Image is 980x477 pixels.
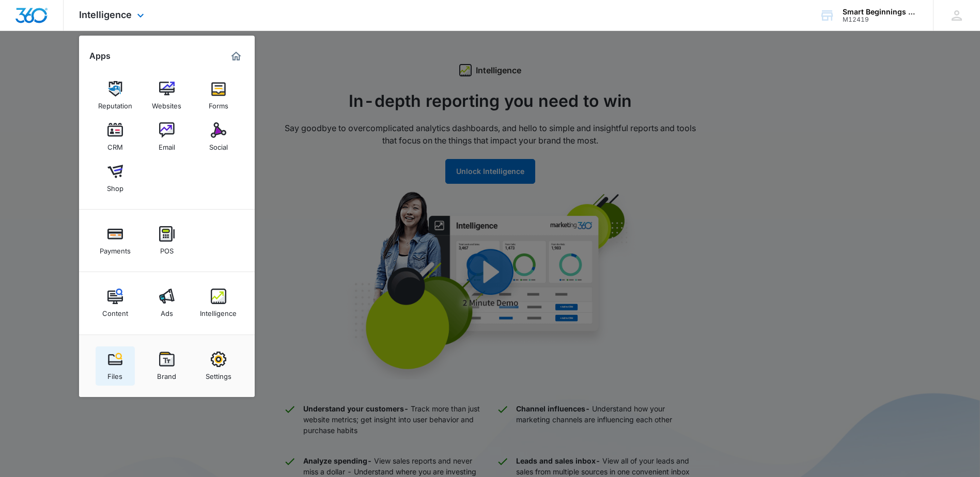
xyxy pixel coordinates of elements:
a: Shop [96,158,135,198]
div: Brand [157,367,176,380]
div: Shop [107,179,123,193]
a: Websites [147,76,186,115]
div: Content [102,304,128,317]
div: Websites [152,97,181,110]
h2: Apps [89,51,111,61]
div: Reputation [98,97,132,110]
div: account name [843,8,918,16]
div: Settings [206,367,231,380]
div: Email [159,138,175,151]
div: account id [843,16,918,23]
a: POS [147,221,186,260]
a: Files [96,346,135,386]
a: Settings [199,346,238,386]
div: Forms [209,97,228,110]
div: POS [160,242,174,255]
a: CRM [96,117,135,156]
div: Payments [100,242,131,255]
a: Email [147,117,186,156]
div: Ads [161,304,173,317]
a: Forms [199,76,238,115]
div: CRM [107,138,123,151]
a: Marketing 360® Dashboard [228,48,244,65]
a: Content [96,283,135,323]
div: Social [209,138,228,151]
span: Intelligence [79,9,132,20]
a: Social [199,117,238,156]
div: Intelligence [200,304,237,317]
a: Reputation [96,76,135,115]
a: Intelligence [199,283,238,323]
a: Ads [147,283,186,323]
a: Brand [147,346,186,386]
div: Files [107,367,122,380]
a: Payments [96,221,135,260]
